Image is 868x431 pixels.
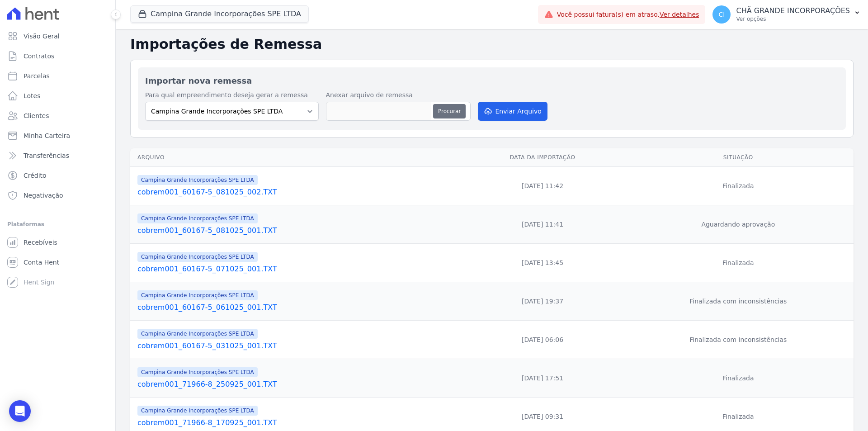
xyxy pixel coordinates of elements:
a: Lotes [4,87,112,105]
span: Você possui fatura(s) em atraso. [557,10,699,19]
td: Finalizada [623,167,854,205]
td: Aguardando aprovação [623,205,854,244]
span: Transferências [24,151,69,160]
label: Para qual empreendimento deseja gerar a remessa [145,90,319,100]
a: Negativação [4,186,112,204]
div: Plataformas [7,219,108,230]
a: cobrem001_60167-5_071025_001.TXT [137,264,459,275]
a: cobrem001_60167-5_061025_001.TXT [137,302,459,313]
span: Campina Grande Incorporações SPE LTDA [137,367,258,377]
button: Campina Grande Incorporações SPE LTDA [130,5,309,23]
td: [DATE] 19:37 [462,282,623,321]
span: Campina Grande Incorporações SPE LTDA [137,329,258,339]
td: Finalizada [623,359,854,398]
th: Situação [623,148,854,167]
a: Transferências [4,147,112,165]
td: Finalizada [623,244,854,282]
a: cobrem001_60167-5_081025_001.TXT [137,225,459,236]
p: Ver opções [736,15,850,23]
a: Conta Hent [4,253,112,271]
span: Contratos [24,52,54,61]
td: [DATE] 06:06 [462,321,623,359]
div: Open Intercom Messenger [9,400,31,422]
p: CHÃ GRANDE INCORPORAÇÕES [736,6,850,15]
span: Conta Hent [24,258,59,267]
a: Recebíveis [4,233,112,251]
a: cobrem001_60167-5_081025_002.TXT [137,187,459,198]
a: Ver detalhes [660,11,699,18]
span: Campina Grande Incorporações SPE LTDA [137,213,258,223]
span: Negativação [24,191,63,200]
span: Recebíveis [24,238,57,247]
td: Finalizada com inconsistências [623,321,854,359]
button: Procurar [433,104,466,118]
a: Clientes [4,107,112,125]
a: cobrem001_60167-5_031025_001.TXT [137,341,459,351]
h2: Importações de Remessa [130,36,854,52]
span: Visão Geral [24,32,60,41]
span: Campina Grande Incorporações SPE LTDA [137,290,258,300]
span: Minha Carteira [24,131,70,140]
span: Lotes [24,91,41,100]
span: Parcelas [24,71,50,81]
a: Crédito [4,166,112,185]
a: Minha Carteira [4,127,112,145]
span: Campina Grande Incorporações SPE LTDA [137,252,258,262]
th: Arquivo [130,148,462,167]
td: [DATE] 11:42 [462,167,623,205]
td: [DATE] 11:41 [462,205,623,244]
span: CI [719,11,725,18]
th: Data da Importação [462,148,623,167]
span: Crédito [24,171,47,180]
a: Contratos [4,47,112,65]
button: Enviar Arquivo [478,102,547,121]
h2: Importar nova remessa [145,75,839,87]
td: [DATE] 13:45 [462,244,623,282]
span: Campina Grande Incorporações SPE LTDA [137,175,258,185]
a: Parcelas [4,67,112,85]
label: Anexar arquivo de remessa [326,90,471,100]
td: [DATE] 17:51 [462,359,623,398]
a: Visão Geral [4,27,112,45]
a: cobrem001_71966-8_170925_001.TXT [137,417,459,428]
a: cobrem001_71966-8_250925_001.TXT [137,379,459,390]
td: Finalizada com inconsistências [623,282,854,321]
span: Clientes [24,111,49,120]
button: CI CHÃ GRANDE INCORPORAÇÕES Ver opções [705,2,868,27]
span: Campina Grande Incorporações SPE LTDA [137,406,258,416]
